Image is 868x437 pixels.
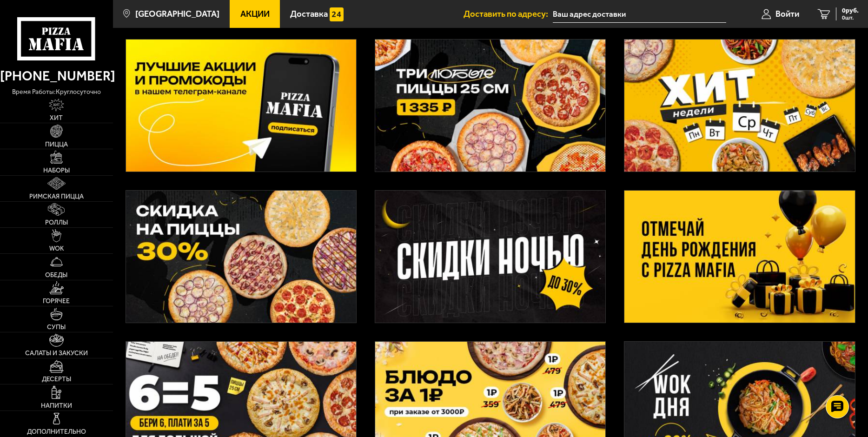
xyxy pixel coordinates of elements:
span: Салаты и закуски [25,350,88,357]
span: Наборы [43,167,70,174]
span: Доставить по адресу: [464,10,553,19]
span: Дополнительно [27,429,86,435]
span: Обеды [45,272,67,278]
span: Римская пицца [29,193,84,200]
span: [GEOGRAPHIC_DATA] [135,10,219,19]
span: Горячее [43,298,70,305]
span: WOK [49,245,64,252]
span: 0 руб. [842,7,859,14]
span: Доставка [290,10,328,19]
span: Супы [47,324,66,331]
span: Напитки [41,403,72,409]
span: Санкт-Петербург набережная реки Фонтанки 117 [553,6,726,23]
input: Ваш адрес доставки [553,6,726,23]
span: Роллы [45,219,68,226]
span: Войти [775,10,799,19]
span: Акции [240,10,270,19]
img: 15daf4d41897b9f0e9f617042186c801.svg [330,7,343,21]
span: Пицца [45,141,68,148]
span: Хит [50,115,63,121]
span: Десерты [42,376,71,383]
span: 0 шт. [842,15,859,20]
